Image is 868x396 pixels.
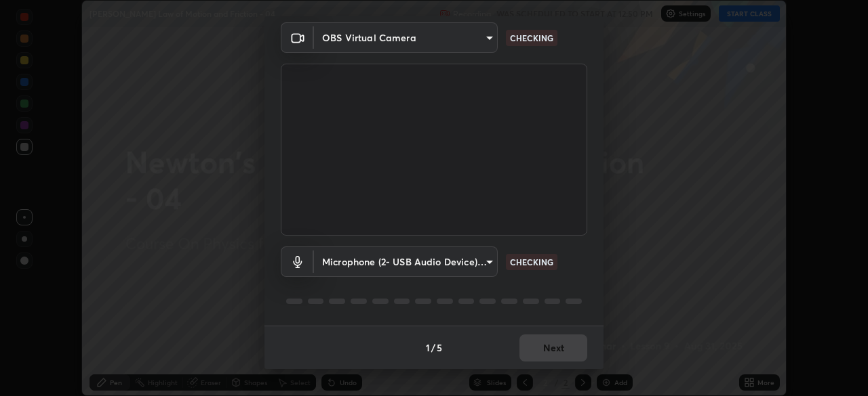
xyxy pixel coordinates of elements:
[426,340,430,355] h4: 1
[314,22,498,53] div: OBS Virtual Camera
[510,256,553,268] p: CHECKING
[437,340,442,355] h4: 5
[510,32,553,44] p: CHECKING
[431,340,435,355] h4: /
[314,246,498,277] div: OBS Virtual Camera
